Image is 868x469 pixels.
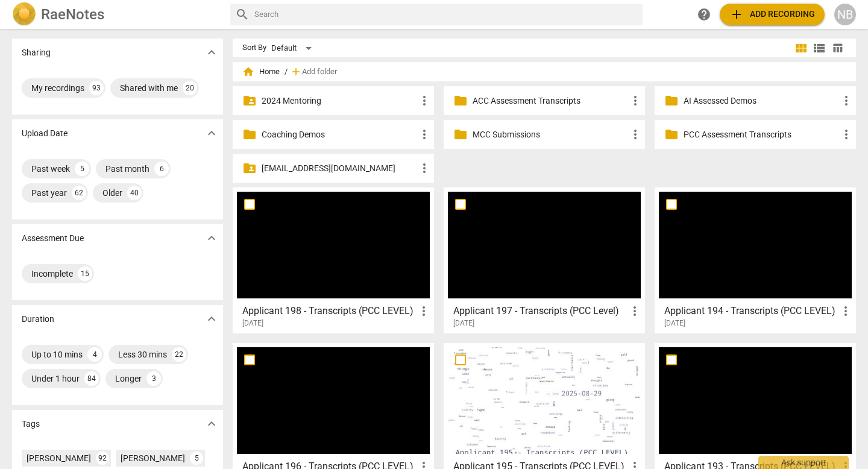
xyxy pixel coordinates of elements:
span: add [290,66,302,78]
span: more_vert [628,93,643,108]
span: add [729,7,744,22]
div: 92 [96,452,109,465]
span: more_vert [627,304,642,318]
div: Past year [31,187,67,199]
a: Applicant 198 - Transcripts (PCC LEVEL)[DATE] [237,192,430,328]
p: ACC Assessment Transcripts [473,95,628,107]
p: Tags [22,418,40,430]
div: 62 [72,186,86,200]
span: help [697,7,711,22]
button: Show more [203,310,221,328]
p: MCC Submissions [473,128,628,141]
span: more_vert [417,161,432,175]
span: folder_shared [242,93,257,108]
a: Help [693,4,715,25]
h3: Applicant 198 - Transcripts (PCC LEVEL) [242,304,417,318]
div: Ask support [758,456,849,469]
span: / [285,68,288,77]
div: Past month [105,163,149,175]
div: 20 [183,81,197,95]
a: Applicant 194 - Transcripts (PCC LEVEL)[DATE] [659,192,852,328]
div: [PERSON_NAME] [27,452,91,464]
button: Show more [203,43,221,61]
div: Longer [115,373,142,385]
p: Coaching Demos [262,128,417,141]
img: Logo [12,2,36,27]
div: 3 [146,371,161,386]
span: [DATE] [453,318,474,329]
a: Applicant 197 - Transcripts (PCC Level)[DATE] [448,192,641,328]
div: Less 30 mins [118,348,167,360]
div: 40 [127,186,142,200]
h2: RaeNotes [41,6,104,23]
span: folder [242,127,257,142]
div: 93 [89,81,104,95]
h3: Applicant 197 - Transcripts (PCC Level) [453,304,627,318]
button: Table view [828,39,846,57]
p: Sharing [22,46,51,59]
span: expand_more [204,231,219,245]
button: Upload [720,4,825,25]
div: 5 [190,452,203,465]
input: Search [254,5,638,24]
span: [DATE] [664,318,685,329]
p: PCC Assessment Transcripts [684,128,839,141]
div: Shared with me [120,82,178,94]
div: Incomplete [31,268,73,280]
span: home [242,66,254,78]
span: folder [453,127,468,142]
div: 4 [87,347,102,362]
span: [DATE] [242,318,263,329]
span: more_vert [417,93,432,108]
span: more_vert [838,304,853,318]
div: Sort By [242,43,266,52]
button: List view [810,39,828,57]
span: Home [242,66,280,78]
span: more_vert [417,127,432,142]
p: Upload Date [22,127,68,140]
button: Tile view [792,39,810,57]
div: 22 [172,347,186,362]
a: LogoRaeNotes [12,2,221,27]
span: more_vert [417,304,431,318]
div: My recordings [31,82,84,94]
span: expand_more [204,312,219,326]
div: 15 [78,266,92,281]
p: Assessment Due [22,232,84,245]
span: table_chart [832,42,843,54]
div: Older [102,187,122,199]
button: NB [834,4,856,25]
div: 6 [154,162,169,176]
p: cate@canadacoachacademy.com [262,162,417,175]
button: Show more [203,124,221,142]
span: folder [453,93,468,108]
span: more_vert [839,127,854,142]
div: 84 [84,371,99,386]
div: Past week [31,163,70,175]
div: [PERSON_NAME] [121,452,185,464]
span: expand_more [204,126,219,140]
span: expand_more [204,45,219,60]
button: Show more [203,229,221,247]
span: folder [664,93,679,108]
p: AI Assessed Demos [684,95,839,107]
p: Duration [22,313,54,326]
div: Default [271,39,316,58]
span: search [235,7,250,22]
span: Add recording [729,7,815,22]
span: view_list [812,41,826,55]
div: Under 1 hour [31,373,80,385]
span: folder [664,127,679,142]
button: Show more [203,415,221,433]
div: 5 [75,162,89,176]
p: 2024 Mentoring [262,95,417,107]
span: view_module [794,41,808,55]
span: more_vert [839,93,854,108]
span: Add folder [302,68,337,77]
div: Up to 10 mins [31,348,83,360]
span: expand_more [204,417,219,431]
h3: Applicant 194 - Transcripts (PCC LEVEL) [664,304,838,318]
span: more_vert [628,127,643,142]
span: folder_shared [242,161,257,175]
